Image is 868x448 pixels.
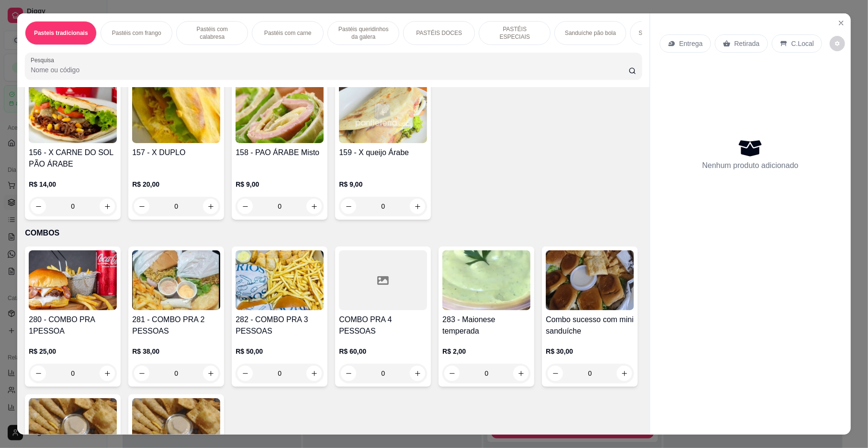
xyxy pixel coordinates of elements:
[734,39,760,48] p: Retirada
[702,160,799,171] p: Nenhum produto adicionado
[617,366,632,381] button: increase-product-quantity
[639,29,694,37] p: Sanduíche pão árabe
[513,366,529,381] button: increase-product-quantity
[236,179,324,189] p: R$ 9,00
[410,199,425,214] button: increase-product-quantity
[336,25,391,41] p: Pastéis queridinhos da galera
[442,250,530,310] img: product-image
[132,250,220,310] img: product-image
[546,250,634,310] img: product-image
[29,83,117,143] img: product-image
[679,39,703,48] p: Entrega
[31,199,46,214] button: decrease-product-quantity
[264,29,312,37] p: Pastéis com carne
[236,250,324,310] img: product-image
[791,39,814,48] p: C.Local
[339,314,427,337] h4: COMBO PRA 4 PESSOAS
[236,314,324,337] h4: 282 - COMBO PRA 3 PESSOAS
[132,347,220,356] p: R$ 38,00
[834,15,849,31] button: Close
[341,199,356,214] button: decrease-product-quantity
[306,366,322,381] button: increase-product-quantity
[31,65,629,75] input: Pesquisa
[100,199,115,214] button: increase-product-quantity
[132,179,220,189] p: R$ 20,00
[184,25,240,41] p: Pastéis com calabresa
[339,147,427,158] h4: 159 - X queijo Árabe
[203,199,218,214] button: increase-product-quantity
[410,366,425,381] button: increase-product-quantity
[100,366,115,381] button: increase-product-quantity
[29,147,117,170] h4: 156 - X CARNE DO SOL PÃO ÁRABE
[565,29,616,37] p: Sanduíche pão bola
[29,347,117,356] p: R$ 25,00
[203,366,218,381] button: increase-product-quantity
[236,347,324,356] p: R$ 50,00
[25,227,642,239] p: COMBOS
[236,147,324,158] h4: 158 - PAO ÁRABE Misto
[236,83,324,143] img: product-image
[339,347,427,356] p: R$ 60,00
[444,366,460,381] button: decrease-product-quantity
[442,347,530,356] p: R$ 2,00
[132,147,220,158] h4: 157 - X DUPLO
[546,347,634,356] p: R$ 30,00
[830,36,845,51] button: decrease-product-quantity
[132,314,220,337] h4: 281 - COMBO PRA 2 PESSOAS
[29,250,117,310] img: product-image
[237,366,253,381] button: decrease-product-quantity
[34,29,88,37] p: Pasteis tradicionais
[237,199,253,214] button: decrease-product-quantity
[442,314,530,337] h4: 283 - Maionese temperada
[29,314,117,337] h4: 280 - COMBO PRA 1PESSOA
[339,179,427,189] p: R$ 9,00
[339,83,427,143] img: product-image
[29,179,117,189] p: R$ 14,00
[341,366,356,381] button: decrease-product-quantity
[31,366,46,381] button: decrease-product-quantity
[548,366,563,381] button: decrease-product-quantity
[31,56,57,64] label: Pesquisa
[112,29,161,37] p: Pastéis com frango
[416,29,462,37] p: PASTÉIS DOCES
[134,199,149,214] button: decrease-product-quantity
[132,83,220,143] img: product-image
[134,366,149,381] button: decrease-product-quantity
[546,314,634,337] h4: Combo sucesso com mini sanduíche
[487,25,542,41] p: PASTÉIS ESPECIAIS
[306,199,322,214] button: increase-product-quantity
